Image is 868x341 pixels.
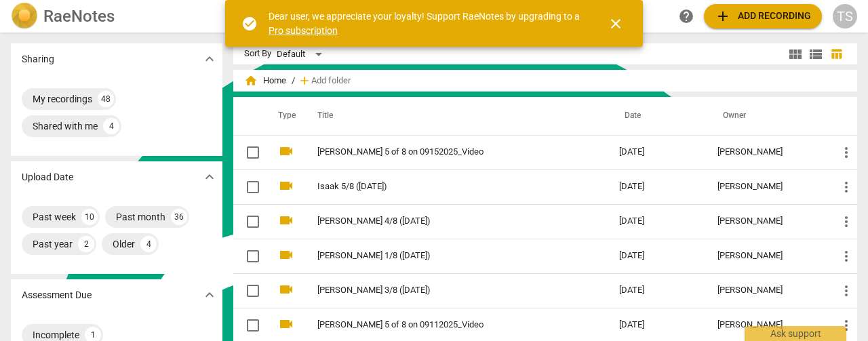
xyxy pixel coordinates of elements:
span: / [292,76,295,86]
th: Type [267,97,301,135]
span: expand_more [201,169,218,185]
span: view_module [787,46,804,62]
div: [PERSON_NAME] [717,251,816,261]
span: videocam [278,143,294,159]
button: Show more [199,49,220,69]
th: Owner [707,97,827,135]
span: more_vert [838,179,854,195]
td: [DATE] [608,239,707,273]
div: 36 [171,209,187,225]
td: [DATE] [608,135,707,169]
a: [PERSON_NAME] 3/8 ([DATE]) [317,285,570,296]
div: 4 [103,118,119,134]
span: more_vert [838,214,854,230]
div: My recordings [33,92,92,106]
span: add [298,74,311,87]
div: [PERSON_NAME] [717,182,816,192]
p: Upload Date [22,170,73,184]
a: LogoRaeNotes [11,3,220,30]
button: Close [599,7,632,40]
div: 2 [78,236,94,252]
img: Logo [11,3,38,30]
div: 4 [140,236,157,252]
button: Show more [199,285,220,305]
div: Past month [116,210,165,224]
span: view_list [808,46,824,62]
a: Pro subscription [269,25,338,36]
a: [PERSON_NAME] 1/8 ([DATE]) [317,251,570,261]
span: add [715,8,731,24]
span: close [608,16,624,32]
span: more_vert [838,248,854,264]
p: Sharing [22,52,54,66]
th: Date [608,97,707,135]
div: Default [277,43,327,65]
span: more_vert [838,317,854,334]
div: [PERSON_NAME] [717,216,816,226]
span: videocam [278,178,294,194]
div: 48 [98,91,114,107]
span: more_vert [838,283,854,299]
div: Dear user, we appreciate your loyalty! Support RaeNotes by upgrading to a [269,9,583,37]
div: 10 [81,209,98,225]
button: List view [806,44,826,64]
a: [PERSON_NAME] 5 of 8 on 09152025_Video [317,147,570,157]
div: [PERSON_NAME] [717,147,816,157]
a: [PERSON_NAME] 4/8 ([DATE]) [317,216,570,226]
span: Add recording [715,8,811,24]
a: [PERSON_NAME] 5 of 8 on 09112025_Video [317,320,570,330]
span: Add folder [311,76,351,86]
button: Table view [826,44,846,64]
div: [PERSON_NAME] [717,285,816,296]
span: videocam [278,247,294,263]
button: Show more [199,167,220,187]
div: Past year [33,237,73,251]
div: Past week [33,210,76,224]
div: Sort By [244,49,271,59]
h2: RaeNotes [43,7,115,26]
div: Shared with me [33,119,98,133]
div: Ask support [745,326,846,341]
span: Home [244,74,286,87]
span: videocam [278,212,294,228]
button: Upload [704,4,822,28]
span: help [678,8,694,24]
a: Help [674,4,698,28]
td: [DATE] [608,273,707,308]
span: check_circle [241,16,258,32]
p: Assessment Due [22,288,92,302]
div: [PERSON_NAME] [717,320,816,330]
span: videocam [278,281,294,298]
span: expand_more [201,287,218,303]
a: Isaak 5/8 ([DATE]) [317,182,570,192]
span: more_vert [838,144,854,161]
button: TS [833,4,857,28]
span: expand_more [201,51,218,67]
div: Older [113,237,135,251]
span: videocam [278,316,294,332]
button: Tile view [785,44,806,64]
td: [DATE] [608,169,707,204]
span: table_chart [830,47,843,60]
td: [DATE] [608,204,707,239]
th: Title [301,97,608,135]
span: home [244,74,258,87]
